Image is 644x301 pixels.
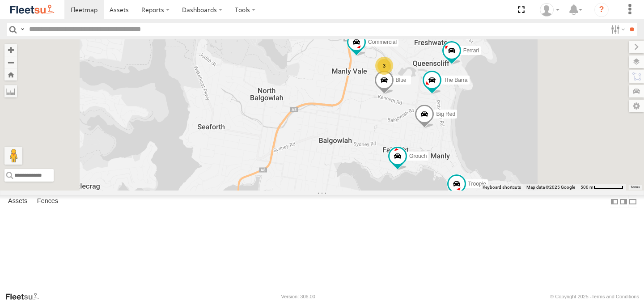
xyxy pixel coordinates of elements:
div: Version: 306.00 [281,294,315,299]
label: Fences [33,195,63,208]
span: Blue [396,77,407,83]
label: Dock Summary Table to the Right [619,195,628,208]
span: Commercial [368,39,397,45]
label: Measure [4,85,17,98]
span: Big Red [436,111,455,117]
button: Zoom Home [4,68,17,81]
div: © Copyright 2025 - [550,294,639,299]
span: The Barra [444,77,467,84]
span: Ferrari [463,47,479,54]
div: 3 [375,57,393,75]
a: Terms and Conditions [592,294,639,299]
button: Zoom in [4,44,17,56]
label: Search Query [19,23,26,36]
span: Troopie [468,181,486,187]
span: Map data ©2025 Google [526,185,575,190]
span: Grouch [409,153,427,159]
button: Map Scale: 500 m per 63 pixels [578,184,626,191]
button: Zoom out [4,56,17,68]
label: Map Settings [629,100,644,112]
label: Assets [4,195,32,208]
a: Visit our Website [5,292,46,301]
i: ? [594,3,609,17]
img: fleetsu-logo-horizontal.svg [9,4,55,16]
div: myBins Admin [537,3,563,17]
a: Terms [631,185,640,189]
label: Search Filter Options [607,23,627,36]
button: Keyboard shortcuts [483,184,521,191]
label: Hide Summary Table [628,195,637,208]
label: Dock Summary Table to the Left [610,195,619,208]
button: Drag Pegman onto the map to open Street View [4,147,22,165]
span: 500 m [580,185,593,190]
